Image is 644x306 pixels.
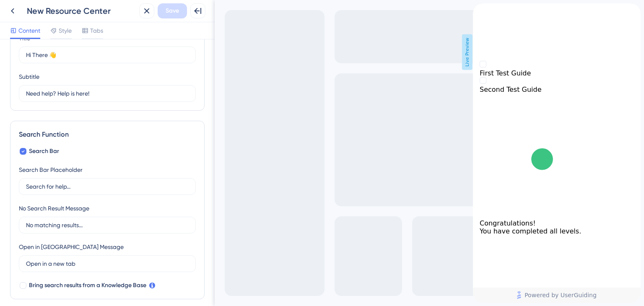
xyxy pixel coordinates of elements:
input: Description [26,89,189,98]
div: Search Function [19,130,196,140]
span: Save [166,6,179,16]
div: First Test Guide [7,66,161,74]
span: Content [18,26,40,36]
div: Search Bar Placeholder [19,165,83,175]
input: No matching results... [26,220,189,230]
div: You have completed all levels. [7,224,161,232]
div: New Resource Center [27,5,136,17]
button: Save [158,3,187,18]
input: Search for help... [26,182,189,191]
div: Second Test Guide is incomplete. [7,74,161,90]
span: Live Preview [247,34,258,70]
div: Subtitle [19,72,39,82]
div: Second Test Guide [7,82,161,90]
span: Get Started [4,2,41,12]
div: First Test Guide is incomplete. [7,57,161,74]
span: Search Bar [29,146,59,156]
div: Open in [GEOGRAPHIC_DATA] Message [19,242,124,252]
div: Checklist Container [7,57,161,232]
span: Style [59,26,72,36]
input: Title [26,50,189,60]
div: Checklist items [7,57,161,90]
div: No Search Result Message [19,203,89,213]
div: Congratulations! [7,216,161,224]
span: Powered by UserGuiding [52,287,124,297]
span: Bring search results from a Knowledge Base [29,280,146,290]
span: Tabs [90,26,103,36]
input: Open in a new tab [26,259,189,268]
div: checklist loading [7,90,161,232]
div: 3 [47,4,49,11]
